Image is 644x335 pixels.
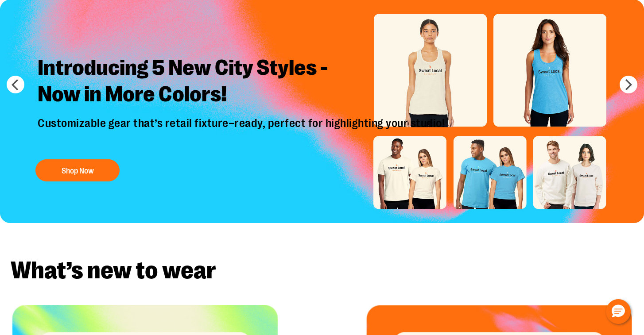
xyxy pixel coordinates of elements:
[7,76,24,93] button: prev
[31,48,454,185] a: Introducing 5 New City Styles -Now in More Colors! Customizable gear that’s retail fixture–ready,...
[31,116,454,150] p: Customizable gear that’s retail fixture–ready, perfect for highlighting your studio!
[31,48,454,116] h2: Introducing 5 New City Styles - Now in More Colors!
[606,299,631,324] button: Hello, have a question? Let’s chat.
[35,159,120,181] button: Shop Now
[11,258,633,283] h2: What’s new to wear
[620,76,637,93] button: next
